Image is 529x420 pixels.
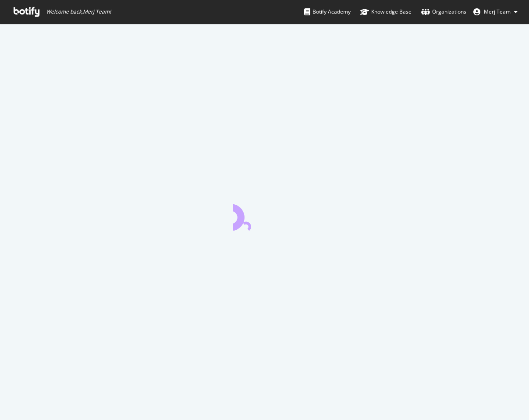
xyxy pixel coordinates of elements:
button: Merj Team [466,5,525,19]
div: Organizations [421,7,466,16]
div: Knowledge Base [360,7,412,16]
span: Welcome back, Merj Team ! [46,8,111,15]
div: Botify Academy [304,7,351,16]
span: Merj Team [484,8,511,15]
div: animation [233,199,296,231]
